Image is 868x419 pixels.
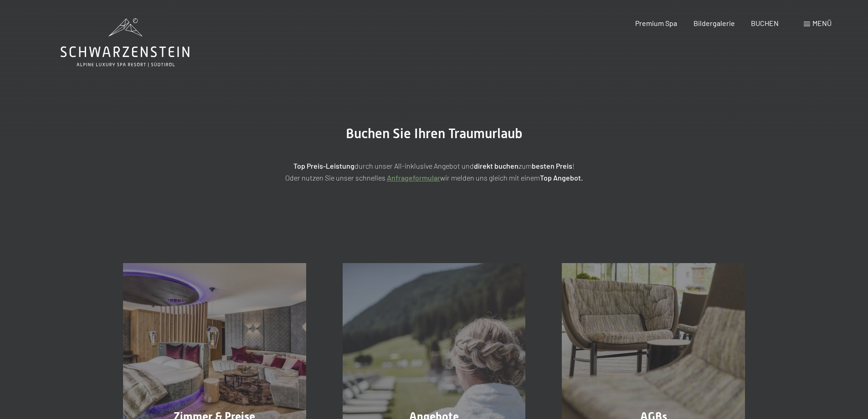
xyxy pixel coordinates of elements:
[540,173,583,182] strong: Top Angebot.
[635,19,677,27] a: Premium Spa
[387,173,440,182] a: Anfrageformular
[751,19,779,27] a: BUCHEN
[293,161,354,170] strong: Top Preis-Leistung
[346,125,523,141] span: Buchen Sie Ihren Traumurlaub
[532,161,572,170] strong: besten Preis
[206,160,662,183] p: durch unser All-inklusive Angebot und zum ! Oder nutzen Sie unser schnelles wir melden uns gleich...
[474,161,519,170] strong: direkt buchen
[812,19,832,27] span: Menü
[693,19,735,27] a: Bildergalerie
